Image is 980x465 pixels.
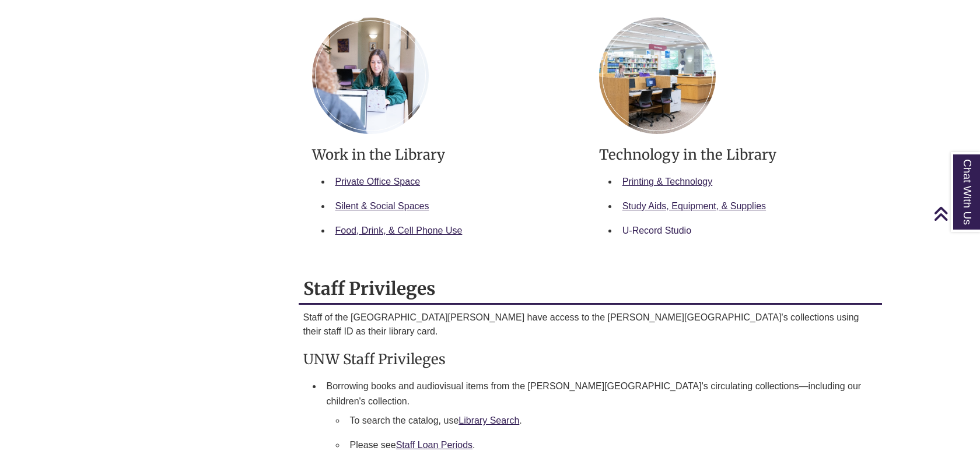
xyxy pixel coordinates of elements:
[312,146,582,164] h3: Work in the Library
[345,433,873,457] li: Please see .
[933,206,977,221] a: Back to Top
[335,226,463,235] a: Food, Drink, & Cell Phone Use
[396,440,473,450] a: Staff Loan Periods
[303,311,878,339] p: Staff of the [GEOGRAPHIC_DATA][PERSON_NAME] have access to the [PERSON_NAME][GEOGRAPHIC_DATA]'s c...
[299,274,883,305] h2: Staff Privileges
[335,201,429,211] a: Silent & Social Spaces
[322,374,878,462] li: Borrowing books and audiovisual items from the [PERSON_NAME][GEOGRAPHIC_DATA]'s circulating colle...
[622,177,712,186] a: Printing & Technology
[345,408,873,433] li: To search the catalog, use .
[335,177,421,186] a: Private Office Space
[599,146,869,164] h3: Technology in the Library
[303,350,878,368] h3: UNW Staff Privileges
[622,226,691,235] a: U-Record Studio
[622,201,766,211] a: Study Aids, Equipment, & Supplies
[459,415,519,425] a: Library Search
